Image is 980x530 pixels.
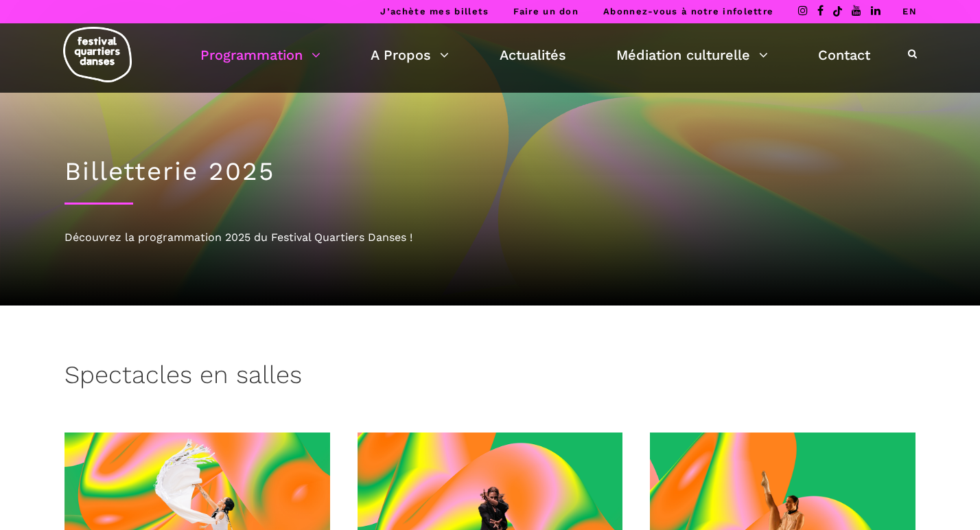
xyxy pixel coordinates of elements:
[616,43,768,67] a: Médiation culturelle
[513,6,579,16] a: Faire un don
[902,6,917,16] a: EN
[63,27,132,82] img: logo-fqd-med
[65,157,915,187] h1: Billetterie 2025
[371,43,449,67] a: A Propos
[500,43,566,67] a: Actualités
[65,360,302,395] h3: Spectacles en salles
[380,6,489,16] a: J’achète mes billets
[200,43,320,67] a: Programmation
[603,6,773,16] a: Abonnez-vous à notre infolettre
[818,43,870,67] a: Contact
[65,229,915,246] div: Découvrez la programmation 2025 du Festival Quartiers Danses !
